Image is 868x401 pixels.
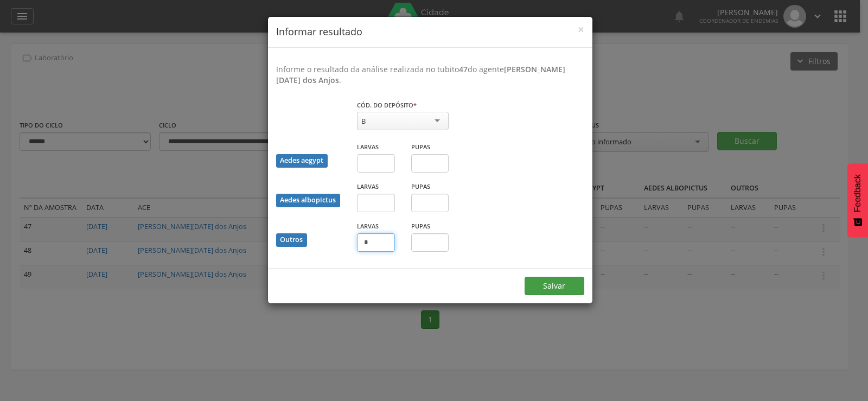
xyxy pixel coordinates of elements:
button: Feedback - Mostrar pesquisa [847,163,868,237]
label: Larvas [357,182,379,191]
h4: Informar resultado [276,25,584,39]
b: 47 [459,64,468,74]
b: [PERSON_NAME][DATE] dos Anjos [276,64,565,85]
div: Aedes albopictus [276,194,340,207]
p: Informe o resultado da análise realizada no tubito do agente . [276,64,584,86]
div: Aedes aegypt [276,154,328,168]
span: × [578,22,584,37]
div: B [361,116,366,126]
label: Cód. do depósito [357,101,417,110]
label: Pupas [411,143,430,151]
div: Outros [276,233,307,247]
label: Larvas [357,143,379,151]
label: Larvas [357,222,379,231]
span: Feedback [853,174,863,212]
button: Salvar [525,277,584,295]
label: Pupas [411,222,430,231]
button: Close [578,24,584,35]
label: Pupas [411,182,430,191]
